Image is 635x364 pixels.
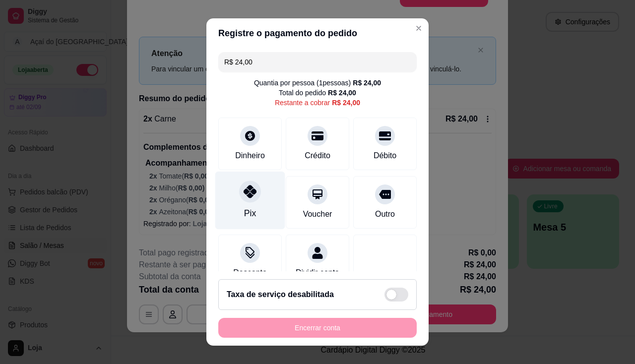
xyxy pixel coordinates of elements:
[296,267,339,279] div: Dividir conta
[411,20,427,36] button: Close
[279,88,356,98] div: Total do pedido
[227,289,334,301] h2: Taxa de serviço desabilitada
[233,267,267,279] div: Desconto
[375,208,395,220] div: Outro
[328,88,356,98] div: R$ 24,00
[235,150,265,162] div: Dinheiro
[374,150,396,162] div: Débito
[353,78,381,88] div: R$ 24,00
[303,208,332,220] div: Voucher
[224,52,411,72] input: Ex.: hambúrguer de cordeiro
[244,207,256,220] div: Pix
[206,18,429,48] header: Registre o pagamento do pedido
[305,150,330,162] div: Crédito
[254,78,381,88] div: Quantia por pessoa ( 1 pessoas)
[332,98,360,108] div: R$ 24,00
[275,98,360,108] div: Restante a cobrar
